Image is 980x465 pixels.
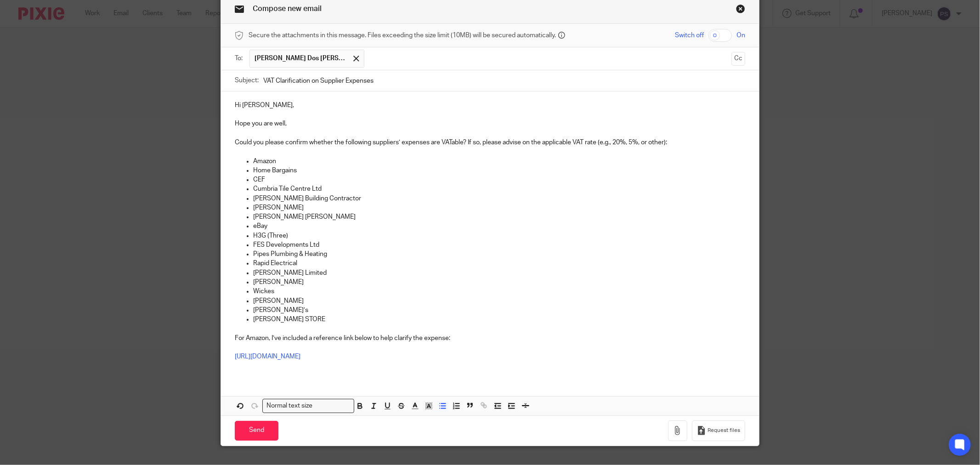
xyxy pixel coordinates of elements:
[235,138,745,147] p: Could you please confirm whether the following suppliers’ expenses are VATable? If so, please adv...
[253,231,745,240] p: H3G (Three)
[235,353,300,360] a: [URL][DOMAIN_NAME]
[316,401,349,411] input: Search for option
[253,184,745,193] p: Cumbria Tile Centre Ltd
[253,296,745,306] p: [PERSON_NAME]
[235,101,745,110] p: Hi [PERSON_NAME],
[731,52,745,66] button: Cc
[249,31,556,40] span: Secure the attachments in this message. Files exceeding the size limit (10MB) will be secured aut...
[708,427,740,434] span: Request files
[253,5,322,12] span: Compose new email
[253,315,745,324] p: [PERSON_NAME] STORE
[253,259,745,268] p: Rapid Electrical
[253,287,745,296] p: Wickes
[253,268,745,278] p: [PERSON_NAME] Limited
[253,157,745,166] p: Amazon
[692,420,745,441] button: Request files
[235,334,745,343] p: For Amazon, I’ve included a reference link below to help clarify the expense:
[253,203,745,212] p: [PERSON_NAME]
[265,401,315,411] span: Normal text size
[235,76,259,85] label: Subject:
[255,54,346,63] span: [PERSON_NAME] Dos [PERSON_NAME]
[253,221,745,231] p: eBay
[235,54,245,63] label: To:
[253,212,745,221] p: [PERSON_NAME] [PERSON_NAME]
[253,194,745,203] p: [PERSON_NAME] Building Contractor
[235,119,745,128] p: Hope you are well,
[253,175,745,184] p: CEF
[235,421,278,441] input: Send
[736,31,745,40] span: On
[253,240,745,250] p: FES Developments Ltd
[253,166,745,175] p: Home Bargains
[675,31,704,40] span: Switch off
[262,399,354,413] div: Search for option
[736,4,745,17] a: Close this dialog window
[253,306,745,315] p: [PERSON_NAME]’s
[253,278,745,287] p: [PERSON_NAME]
[253,250,745,259] p: Pipes Plumbing & Heating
